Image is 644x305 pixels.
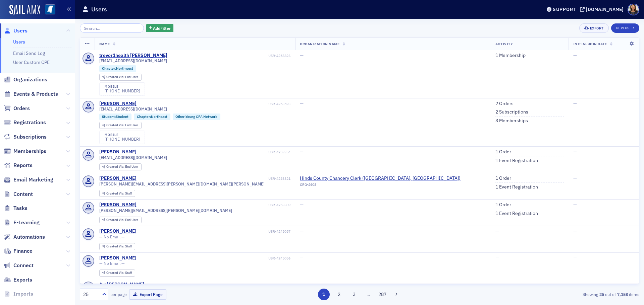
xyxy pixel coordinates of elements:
[4,162,33,169] a: Reports
[13,105,30,112] span: Orders
[4,90,58,98] a: Events & Products
[495,53,526,59] a: 1 Membership
[13,133,47,141] span: Subscriptions
[99,208,232,213] span: [PERSON_NAME][EMAIL_ADDRESS][PERSON_NAME][DOMAIN_NAME]
[4,290,33,298] a: Imports
[377,289,388,300] button: 287
[138,256,290,260] div: USR-4245056
[13,148,46,155] span: Memberships
[13,205,28,212] span: Tasks
[13,90,58,98] span: Events & Products
[146,24,174,32] button: AddFilter
[106,165,138,169] div: End User
[9,5,40,15] img: SailAMX
[573,202,577,208] span: —
[586,6,624,12] div: [DOMAIN_NAME]
[145,283,290,287] div: USR-4245044
[99,234,125,239] span: — No Email —
[99,282,144,288] a: Art [PERSON_NAME]
[4,219,40,226] a: E-Learning
[300,175,461,181] span: Hinds County Chancery Clerk (Jackson, MS)
[175,114,185,119] span: Other :
[173,113,221,120] div: Other:
[495,109,528,115] a: 2 Subscriptions
[495,202,511,208] a: 1 Order
[91,5,107,13] h1: Users
[318,289,330,300] button: 1
[153,25,171,31] span: Add Filter
[99,155,167,160] span: [EMAIL_ADDRESS][DOMAIN_NAME]
[348,289,360,300] button: 3
[105,137,140,142] a: [PHONE_NUMBER]
[99,228,137,234] a: [PERSON_NAME]
[106,164,125,169] span: Created Via :
[106,245,132,248] div: Staff
[105,88,140,93] a: [PHONE_NUMBER]
[99,53,167,59] a: trevor1health [PERSON_NAME]
[138,102,290,106] div: USR-4253593
[4,205,28,212] a: Tasks
[4,190,33,198] a: Content
[13,290,33,298] span: Imports
[105,85,140,89] div: mobile
[13,39,25,45] a: Users
[300,42,339,46] span: Organization Name
[495,149,511,155] a: 1 Order
[4,233,45,241] a: Automations
[13,27,28,34] span: Users
[137,114,151,119] span: Chapter :
[138,203,290,207] div: USR-4253309
[495,42,513,46] span: Activity
[40,4,55,16] a: View Homepage
[573,281,577,287] span: —
[579,23,608,33] button: Export
[573,52,577,58] span: —
[138,176,290,181] div: USR-4253321
[175,115,217,119] a: Other:Young CPA Network
[573,228,577,234] span: —
[106,123,125,127] span: Created Via :
[573,42,607,46] span: Initial Join Date
[495,228,499,234] span: —
[300,100,304,106] span: —
[573,100,577,106] span: —
[300,175,461,181] a: Hinds County Chancery Clerk ([GEOGRAPHIC_DATA], [GEOGRAPHIC_DATA])
[99,101,137,107] div: [PERSON_NAME]
[137,115,167,119] a: Chapter:Northeast
[364,291,373,297] span: …
[99,202,137,208] a: [PERSON_NAME]
[99,181,265,186] span: [PERSON_NAME][EMAIL_ADDRESS][PERSON_NAME][DOMAIN_NAME][PERSON_NAME]
[300,182,461,189] div: ORG-4608
[99,149,137,155] a: [PERSON_NAME]
[458,291,639,297] div: Showing out of items
[573,255,577,261] span: —
[99,255,137,261] a: [PERSON_NAME]
[106,192,132,196] div: Staff
[495,101,514,107] a: 2 Orders
[300,202,304,208] span: —
[99,42,110,46] span: Name
[102,66,133,71] a: Chapter:Northwest
[4,105,30,112] a: Orders
[45,4,55,15] img: SailAMX
[99,261,125,266] span: — No Email —
[99,190,135,197] div: Created Via: Staff
[13,276,32,284] span: Exports
[300,281,304,287] span: —
[13,162,33,169] span: Reports
[333,289,345,300] button: 2
[99,243,135,250] div: Created Via: Staff
[580,7,626,12] button: [DOMAIN_NAME]
[616,291,629,297] strong: 7,158
[106,244,125,248] span: Created Via :
[99,106,167,111] span: [EMAIL_ADDRESS][DOMAIN_NAME]
[13,50,45,56] a: Email Send Log
[99,65,137,72] div: Chapter:
[99,122,142,129] div: Created Via: End User
[495,184,538,190] a: 1 Event Registration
